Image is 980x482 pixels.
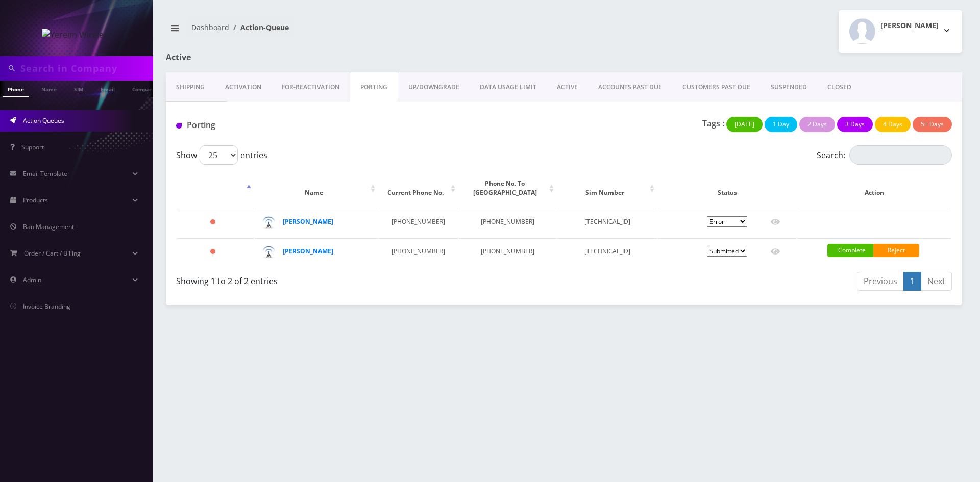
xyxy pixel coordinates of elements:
[459,238,557,267] td: [PHONE_NUMBER]
[379,169,458,208] th: Current Phone No.: activate to sort column ascending
[69,81,88,96] a: SIM
[36,81,62,96] a: Name
[702,117,724,130] p: Tags :
[817,145,952,165] label: Search:
[127,81,161,96] a: Company
[837,117,873,132] button: 3 Days
[176,120,425,130] h1: Porting
[797,169,951,208] th: Action
[849,145,952,165] input: Search:
[827,244,873,257] a: Complete
[176,271,556,287] div: Showing 1 to 2 of 2 entries
[21,143,44,151] span: Support
[23,196,48,205] span: Products
[765,117,797,132] button: 1 Day
[857,272,904,291] a: Previous
[350,72,398,102] a: PORTING
[272,72,350,102] a: FOR-REActivation
[229,22,289,33] li: Action-Queue
[23,116,64,125] span: Action Queues
[3,81,29,97] a: Phone
[200,145,238,165] select: Showentries
[379,238,458,267] td: [PHONE_NUMBER]
[903,272,921,291] a: 1
[588,72,672,102] a: ACCOUNTS PAST DUE
[177,169,254,208] th: : activate to sort column descending
[176,145,267,165] label: Show entries
[283,217,333,226] a: [PERSON_NAME]
[191,22,229,32] a: Dashboard
[658,169,796,208] th: Status
[23,275,41,284] span: Admin
[817,72,862,102] a: CLOSED
[547,72,588,102] a: ACTIVE
[726,117,763,132] button: [DATE]
[283,247,333,256] a: [PERSON_NAME]
[921,272,952,291] a: Next
[255,169,378,208] th: Name: activate to sort column ascending
[42,29,112,41] img: Yereim Wireless
[166,53,421,62] h1: Active
[459,169,557,208] th: Phone No. To Port: activate to sort column ascending
[23,302,70,311] span: Invoice Branding
[913,117,952,132] button: 5+ Days
[839,10,962,53] button: [PERSON_NAME]
[672,72,761,102] a: CUSTOMERS PAST DUE
[215,72,272,102] a: Activation
[557,209,657,237] td: [TECHNICAL_ID]
[166,17,556,46] nav: breadcrumb
[23,222,74,231] span: Ban Management
[880,21,939,30] h2: [PERSON_NAME]
[799,117,835,132] button: 2 Days
[557,238,657,267] td: [TECHNICAL_ID]
[398,72,470,102] a: UP/DOWNGRADE
[875,117,911,132] button: 4 Days
[761,72,817,102] a: SUSPENDED
[20,59,151,78] input: Search in Company
[557,169,657,208] th: Sim Number: activate to sort column ascending
[23,169,67,178] span: Email Template
[379,209,458,237] td: [PHONE_NUMBER]
[166,72,215,102] a: Shipping
[95,81,120,96] a: Email
[24,249,81,258] span: Order / Cart / Billing
[459,209,557,237] td: [PHONE_NUMBER]
[176,123,182,129] img: Porting
[470,72,547,102] a: DATA USAGE LIMIT
[873,244,919,257] a: Reject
